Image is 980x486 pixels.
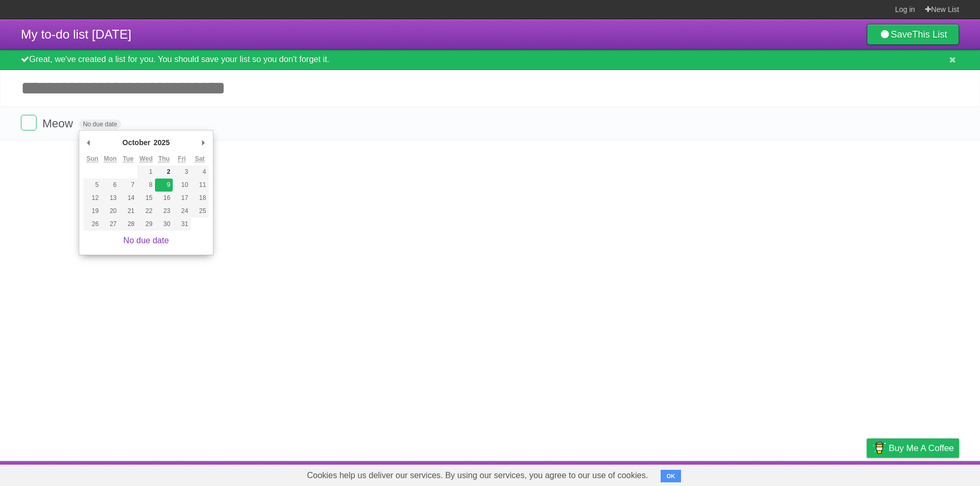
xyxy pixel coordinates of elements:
button: 30 [155,218,173,231]
abbr: Wednesday [139,155,152,163]
abbr: Tuesday [123,155,133,163]
a: No due date [123,236,169,245]
button: 27 [101,218,119,231]
a: Suggest a feature [893,464,959,483]
button: 2 [155,165,173,179]
abbr: Sunday [87,155,99,163]
a: About [728,464,750,483]
button: 24 [173,205,190,218]
button: 16 [155,192,173,205]
button: 29 [137,218,155,231]
button: 14 [119,192,137,205]
a: Developers [762,464,805,483]
button: 23 [155,205,173,218]
abbr: Monday [104,155,117,163]
button: 28 [119,218,137,231]
button: 11 [191,179,209,192]
img: Buy me a coffee [872,439,886,457]
button: 26 [83,218,101,231]
button: 31 [173,218,190,231]
abbr: Thursday [158,155,170,163]
button: 19 [83,205,101,218]
button: 3 [173,165,190,179]
span: My to-do list [DATE] [21,27,132,41]
button: 6 [101,179,119,192]
span: Cookies help us deliver our services. By using our services, you agree to our use of cookies. [296,465,659,486]
abbr: Saturday [195,155,205,163]
button: 20 [101,205,119,218]
button: 17 [173,192,190,205]
div: October [121,135,152,150]
button: 7 [119,179,137,192]
b: This List [912,29,947,40]
div: 2025 [152,135,171,150]
a: Buy me a coffee [867,438,959,458]
button: 18 [191,192,209,205]
button: 8 [137,179,155,192]
button: OK [661,470,681,482]
button: 1 [137,165,155,179]
a: Terms [818,464,841,483]
abbr: Friday [178,155,186,163]
a: Privacy [853,464,880,483]
button: 21 [119,205,137,218]
button: 9 [155,179,173,192]
button: 4 [191,165,209,179]
button: 13 [101,192,119,205]
span: Meow [42,117,76,130]
button: Next Month [198,135,209,150]
button: Previous Month [83,135,94,150]
button: 12 [83,192,101,205]
button: 15 [137,192,155,205]
button: 22 [137,205,155,218]
button: 5 [83,179,101,192]
label: Done [21,115,37,131]
button: 10 [173,179,190,192]
span: Buy me a coffee [889,439,954,457]
span: No due date [79,120,121,129]
a: SaveThis List [867,24,959,45]
button: 25 [191,205,209,218]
